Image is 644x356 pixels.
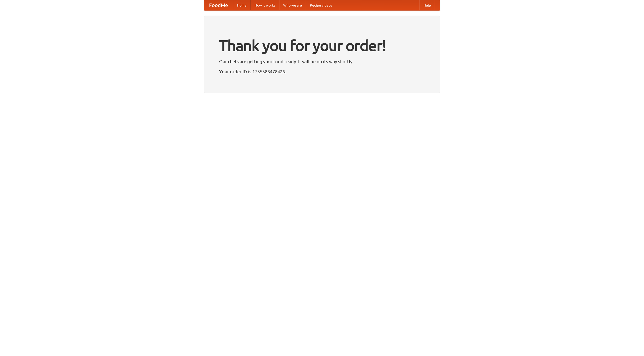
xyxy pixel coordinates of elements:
a: Home [233,0,251,10]
a: Help [419,0,435,10]
a: FoodMe [204,0,233,10]
a: Who we are [279,0,306,10]
p: Your order ID is 1755388478426. [219,68,425,75]
a: How it works [251,0,279,10]
h1: Thank you for your order! [219,33,425,58]
p: Our chefs are getting your food ready. It will be on its way shortly. [219,58,425,65]
a: Recipe videos [306,0,336,10]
